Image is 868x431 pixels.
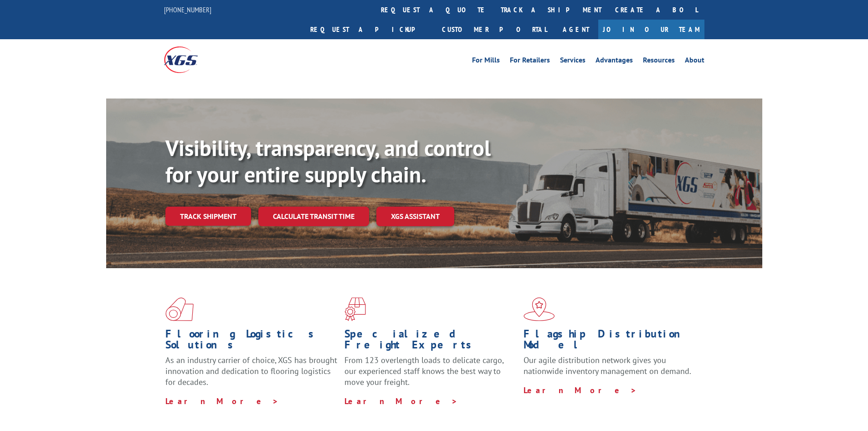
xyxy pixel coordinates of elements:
a: Track shipment [165,207,251,226]
p: From 123 overlength loads to delicate cargo, our experienced staff knows the best way to move you... [344,355,517,395]
a: Advantages [596,57,633,67]
a: Resources [643,57,675,67]
h1: Flagship Distribution Model [524,328,696,355]
b: Visibility, transparency, and control for your entire supply chain. [165,134,491,188]
a: For Mills [472,57,500,67]
a: Learn More > [524,385,637,395]
span: Our agile distribution network gives you nationwide inventory management on demand. [524,355,691,376]
a: For Retailers [510,57,550,67]
a: [PHONE_NUMBER] [164,5,211,14]
span: As an industry carrier of choice, XGS has brought innovation and dedication to flooring logistics... [165,355,337,387]
a: XGS ASSISTANT [376,207,454,226]
a: Customer Portal [435,20,554,39]
img: xgs-icon-flagship-distribution-model-red [524,297,555,321]
a: Request a pickup [303,20,435,39]
a: Calculate transit time [258,207,369,226]
a: About [685,57,704,67]
img: xgs-icon-total-supply-chain-intelligence-red [165,297,194,321]
img: xgs-icon-focused-on-flooring-red [344,297,366,321]
h1: Flooring Logistics Solutions [165,328,338,355]
a: Agent [554,20,598,39]
a: Learn More > [165,396,279,406]
a: Join Our Team [598,20,704,39]
a: Services [560,57,586,67]
a: Learn More > [344,396,458,406]
h1: Specialized Freight Experts [344,328,517,355]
